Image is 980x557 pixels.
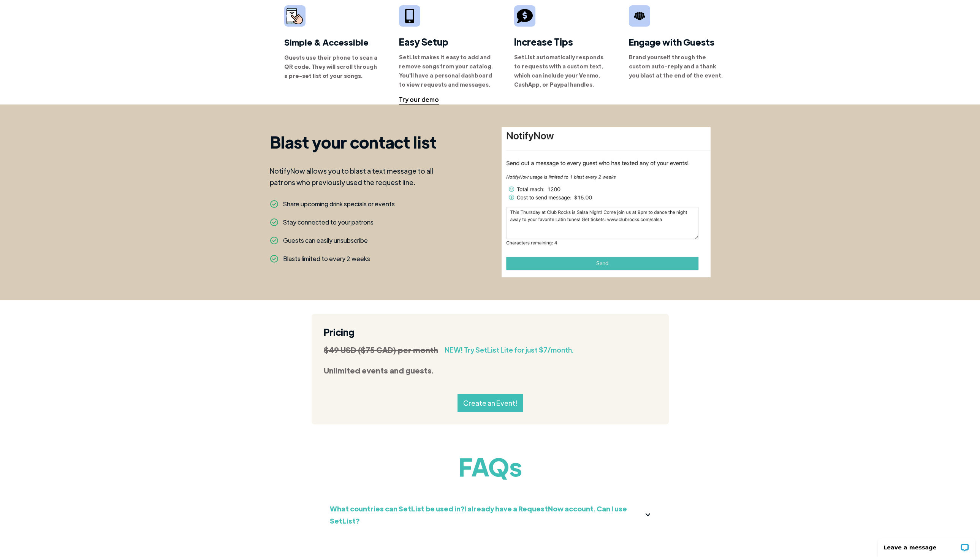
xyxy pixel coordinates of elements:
iframe: LiveChat chat widget [873,533,980,557]
strong: Guests use their phone to scan a QR code. They will scroll through a pre-set list of your songs. [284,54,377,79]
strong: SetList makes it easy to add and remove songs from your catalog. You'll have a personal dashboard... [399,54,493,88]
img: crowd icon [634,11,645,21]
a: Create an Event! [458,394,523,412]
strong: SetList automatically responds to requests with a custom text, which can include your Venmo, Cash... [514,54,603,88]
h1: FAQs [312,451,669,481]
strong: Blast your contact list [270,131,437,152]
strong: Increase Tips [514,36,573,47]
div: Guests can easily unsubscribe [283,236,368,245]
strong: Unlimited events and guests. [324,366,434,375]
strong: Simple & Accessible [284,36,369,47]
strong: Engage with Guests [629,36,714,48]
div: NEW! Try SetList Lite for just $7/month. [445,344,574,356]
div: Stay connected to your patrons [283,218,374,227]
a: Try our demo [399,95,439,104]
strong: Easy Setup [399,36,448,47]
img: phone icon [287,8,303,24]
strong: What countries can SetList be used in?I already have a RequestNow account. Can I use SetList? [330,504,627,525]
strong: $49 USD ($75 CAD) per month [324,345,438,354]
strong: Pricing [324,326,355,338]
strong: Brand yourself through the custom auto-reply and a thank you blast at the end of the event. [629,54,723,79]
div: Blasts limited to every 2 weeks [283,254,370,263]
img: dropdown icon [645,514,650,516]
img: padlock icon [517,8,533,24]
img: iphone icon [405,9,414,24]
div: Share upcoming drink specials or events [283,199,395,209]
div: NotifyNow allows you to blast a text message to all patrons who previously used the request line. ‍ [270,165,445,199]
